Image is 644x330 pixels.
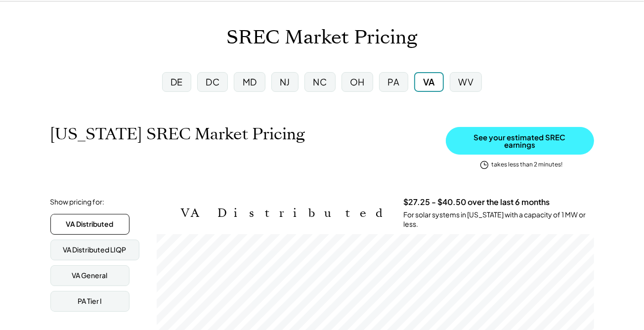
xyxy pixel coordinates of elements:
div: VA Distributed LIQP [63,245,127,255]
div: NJ [280,76,290,88]
h1: SREC Market Pricing [227,26,418,49]
div: WV [458,76,473,88]
div: takes less than 2 minutes! [492,161,563,169]
div: DE [171,76,183,88]
div: VA Distributed [66,219,114,229]
div: OH [350,76,365,88]
h3: $27.25 - $40.50 over the last 6 months [404,197,550,207]
div: DC [206,76,219,88]
div: For solar systems in [US_STATE] with a capacity of 1 MW or less. [404,210,594,229]
div: PA Tier I [78,296,102,306]
div: Show pricing for: [50,197,105,207]
button: See your estimated SREC earnings [446,127,594,155]
div: NC [313,76,327,88]
div: VA [423,76,435,88]
div: MD [243,76,257,88]
div: PA [387,76,399,88]
h1: [US_STATE] SREC Market Pricing [50,124,305,144]
div: VA General [72,271,108,281]
h2: VA Distributed [181,206,389,220]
